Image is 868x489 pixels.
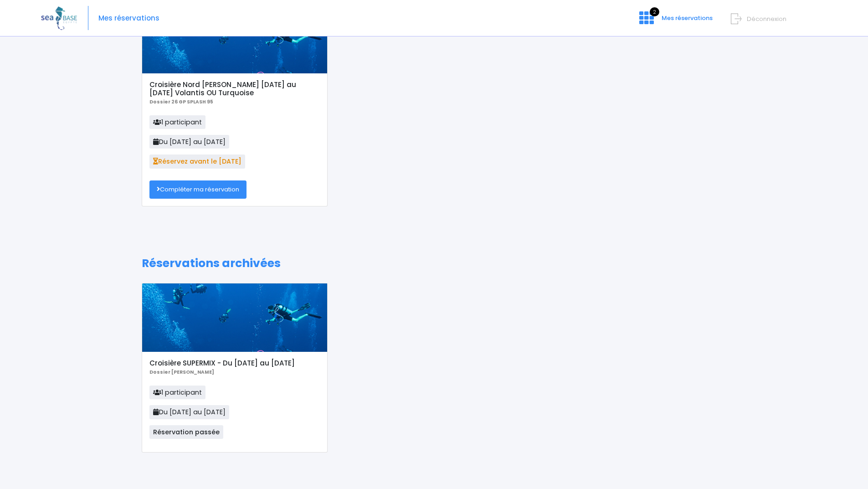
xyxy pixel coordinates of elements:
[747,15,786,23] span: Déconnexion
[149,81,319,97] h5: Croisière Nord [PERSON_NAME] [DATE] au [DATE] Volantis OU Turquoise
[149,425,223,439] span: Réservation passée
[142,257,726,270] h1: Réservations archivées
[149,369,214,376] b: Dossier [PERSON_NAME]
[149,359,319,367] h5: Croisière SUPERMIX - Du [DATE] au [DATE]
[662,14,713,22] span: Mes réservations
[650,7,659,16] span: 2
[149,98,213,105] b: Dossier 26 GP SPLASH 95
[149,386,205,399] span: 1 participant
[149,405,229,419] span: Du [DATE] au [DATE]
[632,17,718,26] a: 2 Mes réservations
[149,154,245,168] span: Réservez avant le [DATE]
[149,135,229,149] span: Du [DATE] au [DATE]
[149,180,247,199] a: Compléter ma réservation
[149,115,205,129] span: 1 participant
